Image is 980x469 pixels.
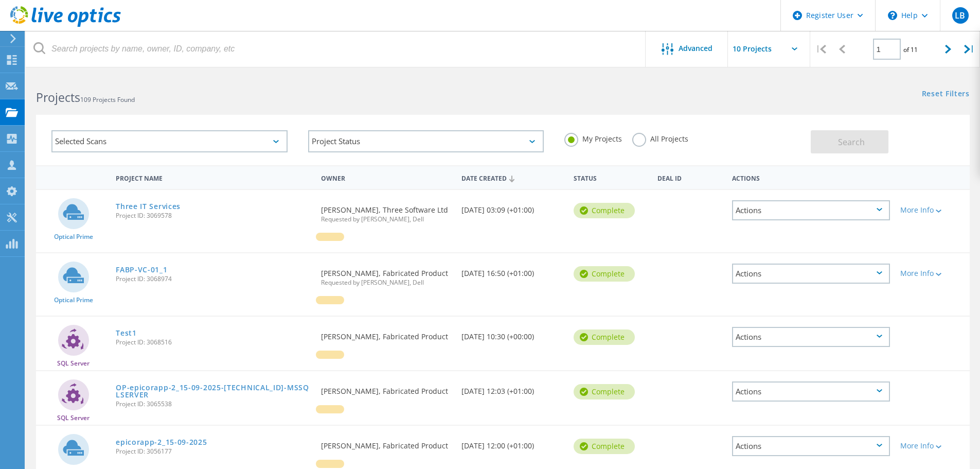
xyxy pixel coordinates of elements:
[116,213,311,219] span: Project ID: 3069578
[456,317,568,351] div: [DATE] 10:30 (+00:00)
[955,11,965,20] span: LB
[321,280,451,286] span: Requested by [PERSON_NAME], Dell
[316,371,456,405] div: [PERSON_NAME], Fabricated Product
[652,168,727,187] div: Deal Id
[900,442,965,449] div: More Info
[116,401,311,407] span: Project ID: 3065538
[574,266,635,282] div: Complete
[321,216,451,222] span: Requested by [PERSON_NAME], Dell
[54,297,93,303] span: Optical Prime
[116,448,311,455] span: Project ID: 3056177
[564,133,622,143] label: My Projects
[116,329,137,337] a: Test1
[57,415,90,421] span: SQL Server
[116,439,207,446] a: epicorapp-2_15-09-2025
[456,190,568,224] div: [DATE] 03:09 (+01:00)
[732,327,890,347] div: Actions
[732,381,890,402] div: Actions
[732,264,890,284] div: Actions
[116,203,181,210] a: Three IT Services
[116,339,311,345] span: Project ID: 3068516
[727,168,895,187] div: Actions
[456,426,568,460] div: [DATE] 12:00 (+01:00)
[811,130,888,153] button: Search
[116,276,311,282] span: Project ID: 3068974
[316,253,456,296] div: [PERSON_NAME], Fabricated Product
[732,436,890,456] div: Actions
[574,384,635,399] div: Complete
[456,371,568,405] div: [DATE] 12:03 (+01:00)
[80,95,135,104] span: 109 Projects Found
[57,360,90,367] span: SQL Server
[308,130,544,152] div: Project Status
[456,168,568,187] div: Date Created
[316,317,456,351] div: [PERSON_NAME], Fabricated Product
[36,89,80,106] b: Projects
[903,45,918,54] span: of 11
[679,45,712,52] span: Advanced
[456,253,568,287] div: [DATE] 16:50 (+01:00)
[316,168,456,187] div: Owner
[632,133,688,143] label: All Projects
[316,190,456,233] div: [PERSON_NAME], Three Software Ltd
[900,270,965,277] div: More Info
[10,22,121,29] a: Live Optics Dashboard
[888,11,897,20] svg: \n
[116,266,167,273] a: FABP-VC-01_1
[54,234,93,240] span: Optical Prime
[922,90,970,99] a: Reset Filters
[51,130,288,152] div: Selected Scans
[574,203,635,218] div: Complete
[959,31,980,67] div: |
[810,31,831,67] div: |
[116,384,311,398] a: OP-epicorapp-2_15-09-2025-[TECHNICAL_ID]-MSSQLSERVER
[732,200,890,220] div: Actions
[111,168,316,187] div: Project Name
[574,329,635,345] div: Complete
[316,426,456,460] div: [PERSON_NAME], Fabricated Product
[900,206,965,214] div: More Info
[26,31,646,67] input: Search projects by name, owner, ID, company, etc
[574,439,635,454] div: Complete
[568,168,652,187] div: Status
[838,136,865,148] span: Search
